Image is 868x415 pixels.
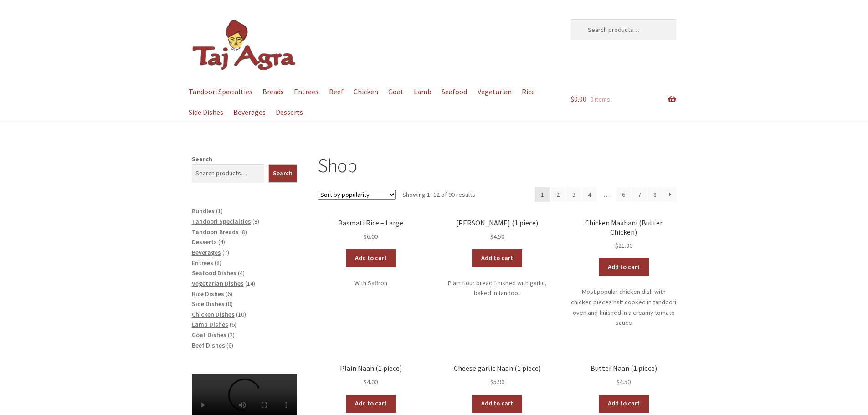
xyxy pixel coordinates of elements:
[318,364,423,387] a: Plain Naan (1 piece) $4.00
[192,341,225,349] a: Beef Dishes
[324,82,348,102] a: Beef
[185,102,228,123] a: Side Dishes
[616,378,620,386] span: $
[384,82,408,102] a: Goat
[192,155,212,163] label: Search
[445,219,550,227] h2: [PERSON_NAME] (1 piece)
[473,82,516,102] a: Vegetarian
[192,164,264,183] input: Search products…
[192,82,550,123] nav: Primary Navigation
[318,190,396,200] select: Shop order
[490,232,493,241] span: $
[472,249,522,267] a: Add to cart: “Garlic Naan (1 piece)”
[192,269,236,277] a: Seafood Dishes
[192,259,213,267] a: Entrees
[228,300,231,308] span: 8
[535,187,550,202] span: Page 1
[192,19,297,72] img: Dickson | Taj Agra Indian Restaurant
[571,219,676,236] h2: Chicken Makhani (Butter Chicken)
[571,94,586,103] span: 0.00
[192,217,251,225] a: Tandoori Specialties
[268,164,297,183] button: Search
[192,300,225,308] a: Side Dishes
[437,82,472,102] a: Seafood
[192,290,224,298] a: Rice Dishes
[220,238,223,246] span: 4
[445,364,550,387] a: Cheese garlic Naan (1 piece) $5.90
[238,310,244,318] span: 10
[590,95,610,103] span: 0 items
[192,207,215,215] a: Bundles
[318,219,423,227] h2: Basmati Rice – Large
[224,248,227,256] span: 7
[192,279,244,287] a: Vegetarian Dishes
[318,278,423,288] p: With Saffron
[445,219,550,242] a: [PERSON_NAME] (1 piece) $4.50
[571,364,676,387] a: Butter Naan (1 piece) $4.50
[648,187,663,202] a: Page 8
[228,341,231,349] span: 6
[410,82,436,102] a: Lamb
[218,207,221,215] span: 1
[192,238,217,246] span: Desserts
[571,287,676,328] p: Most popular chicken dish with chicken pieces half cooked in tandoori oven and finished in a crea...
[551,187,565,202] a: Page 2
[566,187,581,202] a: Page 3
[247,279,253,287] span: 14
[192,310,235,318] a: Chicken Dishes
[318,154,676,177] h1: Shop
[258,82,288,102] a: Breads
[615,241,632,250] bdi: 21.90
[616,187,631,202] a: Page 6
[192,331,226,339] a: Goat Dishes
[490,378,493,386] span: $
[571,82,676,117] a: $0.00 0 items
[445,278,550,298] p: Plain flour bread finished with garlic, baked in tandoor
[535,187,676,202] nav: Product Pagination
[364,378,367,386] span: $
[185,82,257,102] a: Tandoori Specialties
[346,249,396,267] a: Add to cart: “Basmati Rice - Large”
[229,102,270,123] a: Beverages
[445,364,550,373] h2: Cheese garlic Naan (1 piece)
[472,395,522,413] a: Add to cart: “Cheese garlic Naan (1 piece)”
[272,102,308,123] a: Desserts
[599,395,649,413] a: Add to cart: “Butter Naan (1 piece)”
[240,269,243,277] span: 4
[349,82,382,102] a: Chicken
[192,320,228,328] a: Lamb Dishes
[616,378,631,386] bdi: 4.50
[599,258,649,276] a: Add to cart: “Chicken Makhani (Butter Chicken)”
[571,364,676,373] h2: Butter Naan (1 piece)
[517,82,539,102] a: Rice
[615,241,618,250] span: $
[192,248,221,256] a: Beverages
[290,82,323,102] a: Entrees
[227,290,231,298] span: 6
[318,219,423,242] a: Basmati Rice – Large $6.00
[192,228,239,236] a: Tandoori Breads
[582,187,597,202] a: Page 4
[254,217,257,225] span: 8
[346,395,396,413] a: Add to cart: “Plain Naan (1 piece)”
[318,364,423,373] h2: Plain Naan (1 piece)
[571,219,676,251] a: Chicken Makhani (Butter Chicken) $21.90
[230,331,233,339] span: 2
[571,19,676,40] input: Search products…
[490,232,504,241] bdi: 4.50
[231,320,235,328] span: 6
[632,187,647,202] a: Page 7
